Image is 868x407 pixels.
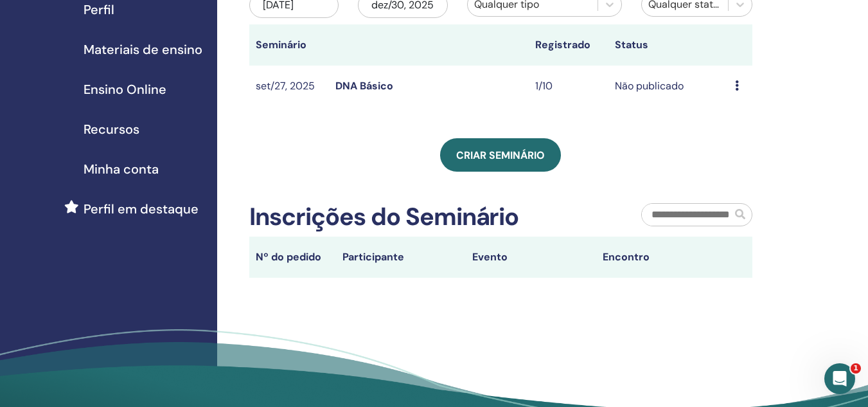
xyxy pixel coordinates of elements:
a: Criar seminário [440,138,561,172]
th: Evento [466,237,596,278]
th: Seminário [249,24,329,66]
td: set/27, 2025 [249,66,329,107]
a: DNA Básico [335,79,393,93]
h2: Inscrições do Seminário [249,203,519,232]
th: Registrado [529,24,608,66]
span: 1 [851,363,861,374]
th: Nº do pedido [249,237,336,278]
span: Recursos [84,120,139,139]
span: Perfil em destaque [84,199,199,219]
th: Encontro [596,237,727,278]
span: Minha conta [84,159,159,179]
th: Status [608,24,728,66]
span: Materiais de ensino [84,40,202,59]
td: 1/10 [529,66,608,107]
td: Não publicado [608,66,728,107]
span: Ensino Online [84,80,166,99]
th: Participante [336,237,466,278]
iframe: Intercom live chat [824,363,855,394]
span: Criar seminário [456,149,545,162]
